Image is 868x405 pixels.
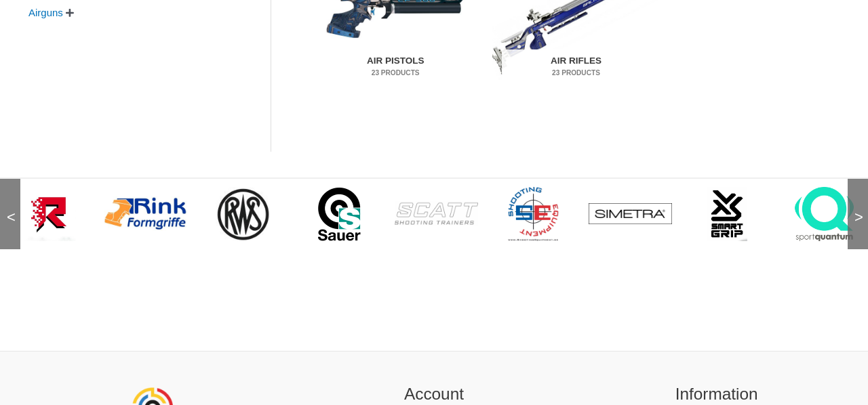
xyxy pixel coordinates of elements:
span:  [66,8,74,18]
a: Airguns [27,6,64,18]
span: Airguns [27,1,64,24]
span: > [848,197,861,211]
h2: Air Rifles [502,49,650,85]
mark: 23 Products [502,68,650,78]
mark: 23 Products [321,68,470,78]
h2: Air Pistols [321,49,470,85]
